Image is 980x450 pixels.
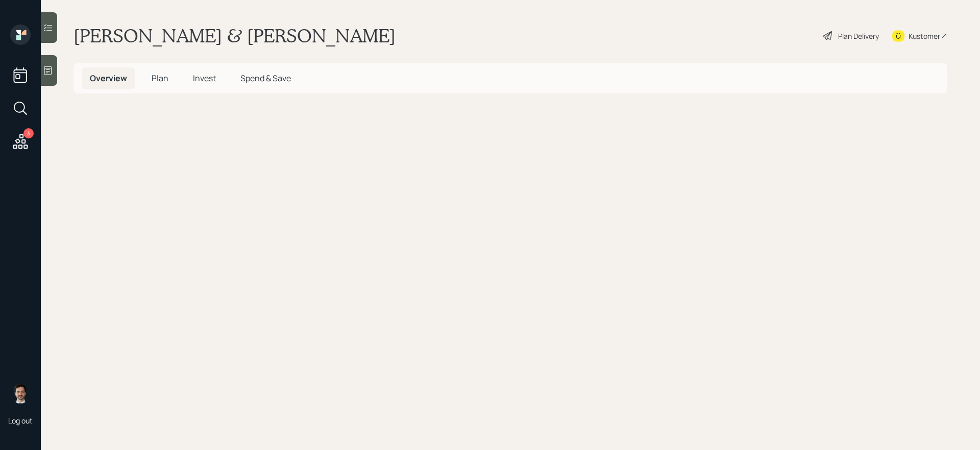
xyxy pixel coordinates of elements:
span: Plan [152,73,168,84]
div: Kustomer [909,31,940,41]
div: Log out [8,416,33,425]
span: Spend & Save [240,73,291,84]
img: jonah-coleman-headshot.png [10,383,31,404]
div: Plan Delivery [838,31,879,41]
div: 3 [23,128,34,138]
span: Overview [90,73,127,84]
h1: [PERSON_NAME] & [PERSON_NAME] [73,25,396,47]
span: Invest [193,73,216,84]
